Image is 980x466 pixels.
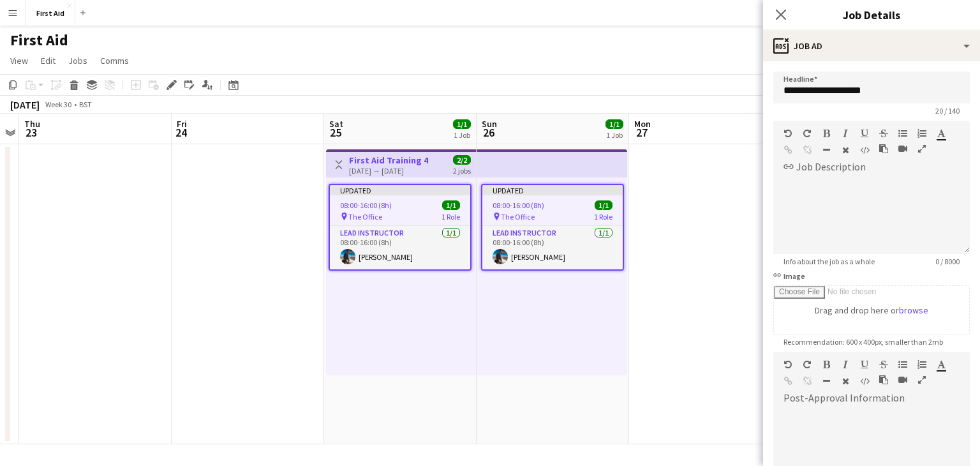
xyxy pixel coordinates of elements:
span: 26 [480,125,497,140]
span: 1 Role [442,212,460,222]
span: View [10,55,28,66]
button: Horizontal Line [822,145,831,155]
span: Sat [329,118,343,130]
button: Ordered List [917,359,926,370]
span: The Office [501,212,535,222]
button: Insert video [898,144,907,154]
button: HTML Code [860,145,869,155]
button: First Aid [26,1,75,26]
button: Paste as plain text [879,375,888,385]
span: 20 / 140 [925,106,970,116]
button: Paste as plain text [879,144,888,154]
h3: Job Details [763,6,980,23]
button: Bold [822,128,831,139]
div: Job Ad [763,31,980,61]
h1: First Aid [10,31,68,50]
span: Info about the job as a whole [773,257,885,266]
button: Undo [783,359,792,370]
button: Redo [803,128,812,139]
span: The Office [348,212,382,222]
div: Updated [482,185,623,195]
span: 1/1 [605,119,623,129]
span: Fri [177,118,187,130]
span: 27 [632,125,651,140]
span: 1 Role [594,212,612,222]
button: Undo [783,128,792,139]
span: 1/1 [442,200,460,210]
div: BST [79,100,92,109]
button: Clear Formatting [841,145,850,155]
span: Mon [634,118,651,130]
span: 1/1 [453,119,471,129]
span: 08:00-16:00 (8h) [493,200,544,210]
span: Comms [100,55,129,66]
app-card-role: Lead Instructor1/108:00-16:00 (8h)[PERSON_NAME] [482,226,623,269]
a: Edit [36,52,61,69]
button: HTML Code [860,376,869,386]
span: Week 30 [42,100,74,109]
h3: First Aid Training 4 [349,154,428,166]
button: Text Color [937,359,946,370]
div: [DATE] [10,98,40,111]
button: Text Color [937,128,946,139]
a: View [5,52,33,69]
span: 08:00-16:00 (8h) [340,200,392,210]
button: Fullscreen [917,144,926,154]
span: 23 [22,125,40,140]
button: Fullscreen [917,375,926,385]
button: Bold [822,359,831,370]
span: 25 [327,125,343,140]
button: Underline [860,128,869,139]
span: Sun [482,118,497,130]
button: Horizontal Line [822,376,831,386]
button: Ordered List [917,128,926,139]
span: 0 / 8000 [925,257,970,266]
a: Jobs [63,52,93,69]
app-job-card: Updated08:00-16:00 (8h)1/1 The Office1 RoleLead Instructor1/108:00-16:00 (8h)[PERSON_NAME] [329,184,471,271]
span: Recommendation: 600 x 400px, smaller than 2mb [773,337,953,347]
a: Comms [95,52,134,69]
button: Redo [803,359,812,370]
div: 2 jobs [453,165,471,176]
button: Italic [841,128,850,139]
span: 24 [175,125,187,140]
button: Strikethrough [879,128,888,139]
span: Thu [24,118,40,130]
div: 1 Job [454,130,470,140]
button: Unordered List [898,128,907,139]
button: Unordered List [898,359,907,370]
span: 1/1 [595,200,612,210]
div: [DATE] → [DATE] [349,166,428,176]
app-job-card: Updated08:00-16:00 (8h)1/1 The Office1 RoleLead Instructor1/108:00-16:00 (8h)[PERSON_NAME] [481,184,624,271]
span: Edit [41,55,56,66]
div: Updated [330,185,470,195]
button: Insert video [898,375,907,385]
button: Underline [860,359,869,370]
button: Italic [841,359,850,370]
app-card-role: Lead Instructor1/108:00-16:00 (8h)[PERSON_NAME] [330,226,470,269]
span: Jobs [68,55,87,66]
div: 1 Job [606,130,623,140]
span: 2/2 [453,155,471,165]
button: Strikethrough [879,359,888,370]
button: Clear Formatting [841,376,850,386]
